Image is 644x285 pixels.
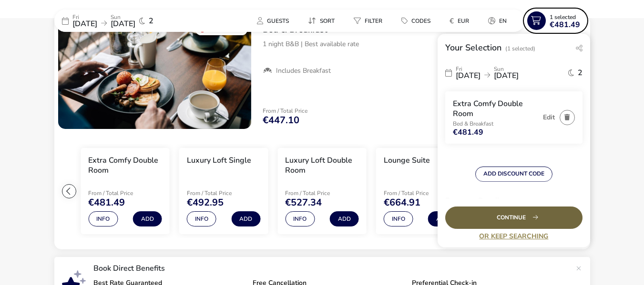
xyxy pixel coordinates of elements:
[187,190,260,196] p: From / Total Price
[550,21,580,29] span: €481.49
[88,156,162,176] h3: Extra Comfy Double Room
[445,233,583,240] a: Or Keep Searching
[285,198,322,207] span: €527.34
[187,198,224,207] span: €492.95
[72,14,97,20] p: Fri
[453,121,538,127] p: Bed & Breakfast
[442,14,480,28] naf-pibe-menu-bar-item: €EUR
[497,215,531,221] span: Continue
[255,17,590,83] div: Bed & Breakfast1 night B&B | Best available rateIncludes Breakfast
[263,108,307,114] p: From / Total Price
[267,17,289,25] span: Guests
[111,19,135,29] span: [DATE]
[285,156,358,176] h3: Luxury Loft Double Room
[456,66,480,72] p: Fri
[249,14,300,28] naf-pibe-menu-bar-item: Guests
[543,114,555,121] button: Edit
[300,14,342,28] button: Sort
[458,17,469,25] span: EUR
[187,156,251,166] h3: Luxury Loft Single
[394,14,438,28] button: Codes
[445,61,583,84] div: Fri[DATE]Sun[DATE]2
[133,211,162,226] button: Add
[371,144,470,238] swiper-slide: 5 / 6
[88,198,125,207] span: €481.49
[384,211,413,226] button: Info
[58,20,251,129] swiper-slide: 1 / 1
[88,190,162,196] p: From / Total Price
[93,265,571,272] p: Book Direct Benefits
[187,211,216,226] button: Info
[263,39,583,49] p: 1 night B&B | Best available rate
[330,211,359,226] button: Add
[273,144,371,238] swiper-slide: 4 / 6
[346,14,390,28] button: Filter
[76,144,174,238] swiper-slide: 2 / 6
[499,17,507,25] span: en
[300,14,346,28] naf-pibe-menu-bar-item: Sort
[285,211,315,226] button: Info
[320,17,335,25] span: Sort
[365,17,382,25] span: Filter
[346,14,394,28] naf-pibe-menu-bar-item: Filter
[249,14,296,28] button: Guests
[445,206,583,229] div: Continue
[445,189,583,212] h3: Payment Details
[72,19,97,29] span: [DATE]
[285,190,358,196] p: From / Total Price
[231,211,260,226] button: Add
[411,17,430,25] span: Codes
[445,42,501,53] h2: Your Selection
[480,14,514,28] button: en
[453,99,538,119] h3: Extra Comfy Double Room
[149,17,153,25] span: 2
[384,190,457,196] p: From / Total Price
[550,13,576,21] span: 1 Selected
[450,16,454,26] i: €
[505,45,535,52] span: (1 Selected)
[525,10,586,32] button: 1 Selected€481.49
[384,198,420,207] span: €664.91
[494,66,519,72] p: Sun
[111,14,135,20] p: Sun
[263,116,299,125] span: €447.10
[88,211,118,226] button: Info
[428,211,457,226] button: Add
[453,128,483,136] span: €481.49
[384,156,430,166] h3: Lounge Suite
[578,69,583,77] span: 2
[475,167,552,182] button: ADD DISCOUNT CODE
[54,10,197,32] div: Fri[DATE]Sun[DATE]2
[276,67,331,75] span: Includes Breakfast
[442,14,477,28] button: €EUR
[456,70,480,81] span: [DATE]
[525,10,590,32] naf-pibe-menu-bar-item: 1 Selected€481.49
[480,14,518,28] naf-pibe-menu-bar-item: en
[174,144,273,238] swiper-slide: 3 / 6
[494,70,519,81] span: [DATE]
[394,14,442,28] naf-pibe-menu-bar-item: Codes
